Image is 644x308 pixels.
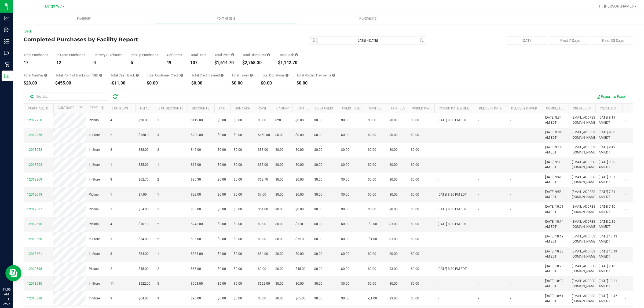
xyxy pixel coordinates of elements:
span: $0.00 [314,162,323,167]
i: Sum of the successful, non-voided payments using account credit for all purchases in the date range. [180,74,183,77]
span: 12013052 [27,148,42,152]
div: Total Customer Credit [147,74,183,77]
span: [DATE] 8:30 PM EDT [438,207,467,212]
span: - [625,162,626,167]
i: Sum of all voided payment transaction amounts, excluding tips and transaction fees, for all purch... [332,74,335,77]
span: [EMAIL_ADDRESS][DOMAIN_NAME] [572,219,598,229]
span: In-Store [89,237,100,242]
span: $35.00 [295,237,306,242]
span: 2 [157,177,159,182]
span: 2 [110,147,112,152]
span: - [478,147,479,152]
span: $15.00 [191,162,201,167]
div: Total Units [190,53,206,57]
span: 12012956 [27,133,42,137]
span: $0.00 [368,192,376,197]
span: 4 [110,118,112,123]
span: $0.00 [295,133,304,138]
span: $0.00 [218,207,226,212]
span: $0.00 [411,222,419,227]
span: 12012613 [27,193,42,196]
span: $28.00 [138,118,149,123]
span: [DATE] 7:10 AM EDT [599,204,619,214]
inline-svg: Retail [4,62,9,67]
span: $0.00 [295,118,304,123]
div: $0.00 [261,81,288,85]
span: $0.00 [234,237,242,242]
span: $0.00 [218,177,226,182]
span: $0.00 [314,207,323,212]
div: Total Voided Payments [297,74,335,77]
span: - [625,192,626,197]
i: Sum of the successful, non-voided point-of-banking payment transactions, both via payment termina... [99,74,102,77]
a: Customer [58,106,74,110]
a: Point of Banking (POB) [297,107,335,110]
button: Past 30 Days [593,36,633,45]
span: - [510,207,511,212]
a: Created By [573,107,591,110]
span: [EMAIL_ADDRESS][DOMAIN_NAME] [572,115,598,125]
span: $0.00 [218,237,226,242]
span: $0.00 [218,162,226,167]
span: [EMAIL_ADDRESS][DOMAIN_NAME] [572,130,598,140]
i: Sum of all account credit issued for all refunds from returned purchases in the date range. [221,74,224,77]
span: $0.00 [341,207,349,212]
div: Total Credit Issued [191,74,224,77]
div: 107 [190,61,206,65]
div: Total Discounts [242,53,270,57]
a: Type [90,106,98,110]
span: $0.00 [218,118,226,123]
span: [DATE] 7:31 AM EDT [599,189,619,200]
span: 12013269 [27,178,42,181]
span: - [510,162,511,167]
span: $0.00 [234,207,242,212]
span: $35.00 [258,162,268,167]
span: [DATE] 9:04 AM EDT [545,130,565,140]
span: $0.00 [411,192,419,197]
div: # of Items [166,53,182,57]
span: Pickup [89,207,99,212]
span: $0.00 [368,177,376,182]
div: Total Cash [278,53,298,57]
span: $0.00 [368,147,376,152]
a: Created At [600,107,618,110]
a: CanPay [276,107,289,110]
button: Past 7 Days [550,36,590,45]
span: $0.00 [234,222,242,227]
i: Sum of the total taxes for all purchases in the date range. [250,74,253,77]
span: - [625,118,626,123]
h4: Completed Purchases by Facility Report [24,36,227,42]
span: - [510,177,511,182]
span: $0.00 [234,162,242,167]
span: In-Store [89,162,100,167]
span: 1 [157,207,159,212]
span: $0.00 [389,118,398,123]
span: Pickup [89,118,99,123]
span: $0.00 [258,237,266,242]
span: $0.00 [368,133,376,138]
span: 12013621 [27,252,42,256]
i: Sum of all round-up-to-next-dollar total price adjustments for all purchases in the date range. [286,74,288,77]
span: $34.00 [138,237,149,242]
span: $0.00 [218,222,226,227]
span: $7.00 [138,192,147,197]
span: $0.00 [314,133,323,138]
span: [DATE] 8:19 AM EDT [599,115,619,125]
div: $1,614.70 [214,61,234,65]
i: Sum of the discount values applied to the all purchases in the date range. [267,53,270,57]
span: [DATE] 8:34 AM EDT [545,115,565,125]
span: - [510,133,511,138]
span: [DATE] 8:30 PM EDT [438,192,467,197]
span: $0.00 [411,147,419,152]
span: - [478,207,479,212]
span: - [625,133,626,138]
a: Purchase ID [28,107,48,110]
span: $0.00 [234,147,242,152]
span: [DATE] 2:16 AM EDT [599,219,619,229]
span: $62.70 [258,177,268,182]
span: $0.00 [368,118,376,123]
span: In-Store [89,147,100,152]
span: $0.00 [314,177,323,182]
span: $86.00 [191,237,201,242]
div: 0 [93,61,123,65]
